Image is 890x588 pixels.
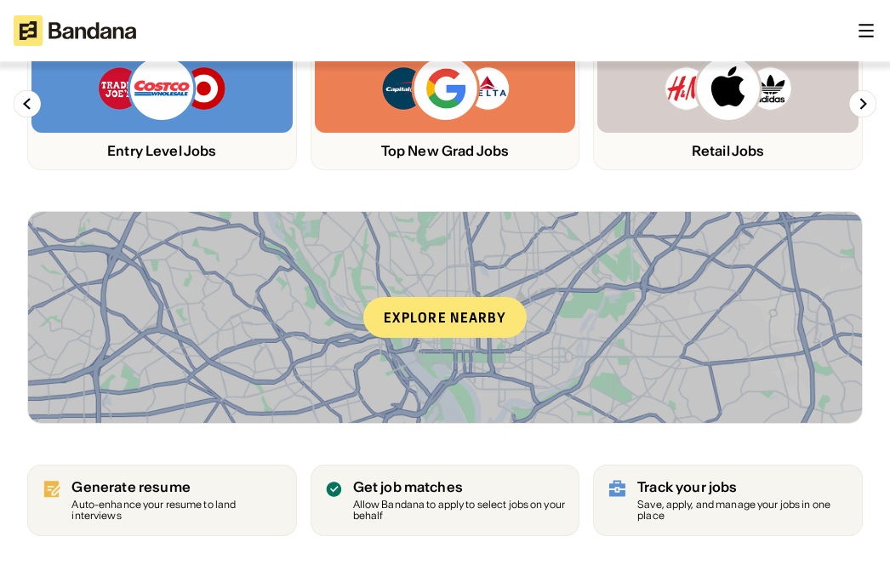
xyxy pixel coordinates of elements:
a: Bandana logoH&M, Apply, Adidas logosRetail Jobs [593,40,863,170]
div: Retail Jobs [597,143,859,159]
a: Bandana logoTrader Joe’s, Costco, Target logosEntry Level Jobs [27,40,297,170]
div: Generate resume [71,479,282,495]
a: Bandana logoCapital One, Google, Delta logosTop New Grad Jobs [311,40,580,170]
div: Save, apply, and manage your jobs in one place [637,500,848,522]
div: Entry Level Jobs [31,143,293,159]
div: Auto-enhance your resume to land interviews [71,500,282,522]
a: Generate resume Auto-enhance your resume to land interviews [27,465,297,536]
div: Allow Bandana to apply to select jobs on your behalf [353,500,566,522]
div: Track your jobs [637,479,848,495]
img: Left Arrow [14,90,41,117]
img: Bandana logotype [14,15,136,46]
a: Explore nearby [28,212,862,423]
img: Right Arrow [849,90,876,117]
a: Track your jobs Save, apply, and manage your jobs in one place [593,465,863,536]
img: Capital One, Google, Delta logos [380,54,510,123]
div: Get job matches [353,479,566,495]
a: Get job matches Allow Bandana to apply to select jobs on your behalf [311,465,580,536]
img: H&M, Apply, Adidas logos [664,54,793,123]
div: Top New Grad Jobs [315,143,576,159]
img: Trader Joe’s, Costco, Target logos [97,54,226,123]
div: Explore nearby [363,297,527,338]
